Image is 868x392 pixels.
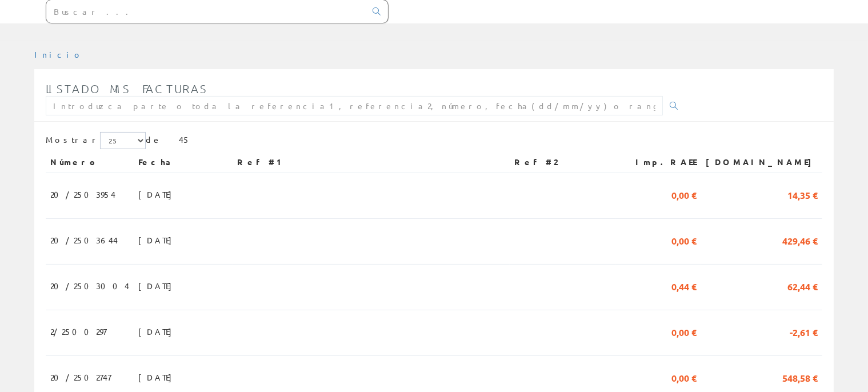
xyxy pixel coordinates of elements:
[701,152,822,173] th: [DOMAIN_NAME]
[782,230,818,250] span: 429,46 €
[138,367,178,387] span: [DATE]
[46,132,822,152] div: de 45
[134,152,233,173] th: Fecha
[787,276,818,295] span: 62,44 €
[34,49,83,59] a: Inicio
[50,322,106,341] span: 2/2500297
[671,276,697,295] span: 0,44 €
[50,367,111,387] span: 20/2502747
[510,152,615,173] th: Ref #2
[615,152,701,173] th: Imp.RAEE
[233,152,510,173] th: Ref #1
[100,132,146,149] select: Mostrar
[50,230,118,250] span: 20/2503644
[671,322,697,341] span: 0,00 €
[138,322,178,341] span: [DATE]
[50,185,115,204] span: 20/2503954
[46,82,208,95] span: Listado mis facturas
[790,322,818,341] span: -2,61 €
[46,96,663,115] input: Introduzca parte o toda la referencia1, referencia2, número, fecha(dd/mm/yy) o rango de fechas(dd...
[138,230,178,250] span: [DATE]
[138,185,178,204] span: [DATE]
[46,152,134,173] th: Número
[50,276,129,295] span: 20/2503004
[671,367,697,387] span: 0,00 €
[782,367,818,387] span: 548,58 €
[46,132,146,149] label: Mostrar
[671,230,697,250] span: 0,00 €
[787,185,818,204] span: 14,35 €
[671,185,697,204] span: 0,00 €
[138,276,178,295] span: [DATE]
